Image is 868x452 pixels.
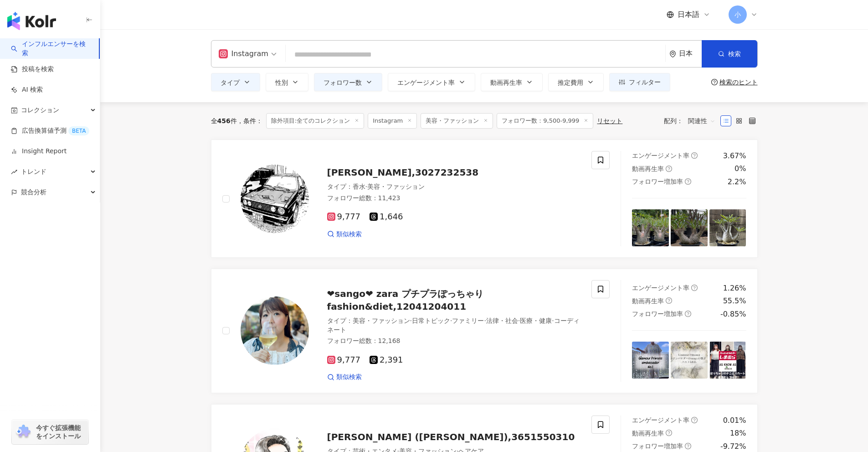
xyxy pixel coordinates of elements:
[632,430,664,437] span: 動画再生率
[324,79,362,86] span: フォロワー数
[720,442,746,452] div: -9.72%
[632,165,664,172] span: 動画再生率
[632,152,689,159] span: エンゲージメント率
[490,79,522,86] span: 動画再生率
[481,73,543,91] button: 動画再生率
[11,126,89,135] a: 広告換算値予測BETA
[671,342,708,379] img: post-image
[275,79,288,86] span: 性別
[327,167,479,178] span: [PERSON_NAME],3027232538
[410,317,412,324] span: ·
[720,309,746,319] div: -0.85%
[314,73,382,91] button: フォロワー数
[629,78,661,86] span: フィルター
[711,79,718,85] span: question-circle
[353,183,365,190] span: 香水
[327,182,581,192] div: タイプ ：
[691,152,698,159] span: question-circle
[241,296,309,365] img: KOL Avatar
[353,317,410,324] span: 美容・ファッション
[666,430,672,436] span: question-circle
[691,417,698,423] span: question-circle
[327,212,361,222] span: 9,777
[11,65,54,74] a: 投稿を検索
[632,416,689,424] span: エンゲージメント率
[327,355,361,365] span: 9,777
[520,317,552,324] span: 医療・健康
[217,117,231,125] span: 456
[327,230,362,239] a: 類似検索
[723,416,746,426] div: 0.01%
[11,40,92,57] a: searchインフルエンサーを検索
[365,183,367,190] span: ·
[688,114,715,128] span: 関連性
[21,161,46,182] span: トレンド
[702,40,757,68] button: 検索
[728,177,746,187] div: 2.2%
[368,113,417,129] span: Instagram
[450,317,452,324] span: ·
[211,73,260,91] button: タイプ
[336,373,362,382] span: 類似検索
[691,285,698,291] span: question-circle
[723,283,746,293] div: 1.26%
[484,317,486,324] span: ·
[679,50,702,57] div: 日本
[518,317,520,324] span: ·
[211,269,758,393] a: KOL Avatar❤︎sango❤︎ zara プチプラぽっちゃりfashion&diet,12041204011タイプ：美容・ファッション·日常トピック·ファミリー·法律・社会·医療・健康·...
[327,431,575,442] span: [PERSON_NAME] ([PERSON_NAME]),3651550310
[671,209,708,246] img: post-image
[327,317,580,333] span: コーディネート
[723,151,746,161] div: 3.67%
[709,342,746,379] img: post-image
[370,355,403,365] span: 2,391
[370,212,403,222] span: 1,646
[266,73,308,91] button: 性別
[266,113,364,129] span: 除外項目:全てのコレクション
[367,183,425,190] span: 美容・ファッション
[632,209,669,246] img: post-image
[15,425,32,439] img: chrome extension
[36,424,86,440] span: 今すぐ拡張機能をインストール
[421,113,493,129] span: 美容・ファッション
[685,443,691,449] span: question-circle
[21,100,59,120] span: コレクション
[719,78,758,86] div: 検索のヒント
[412,317,450,324] span: 日常トピック
[327,373,362,382] a: 類似検索
[486,317,518,324] span: 法律・社会
[632,442,683,450] span: フォロワー増加率
[632,310,683,317] span: フォロワー増加率
[678,10,699,20] span: 日本語
[666,166,672,172] span: question-circle
[211,117,237,125] div: 全 件
[597,117,622,125] div: リセット
[241,165,309,233] img: KOL Avatar
[336,230,362,239] span: 類似検索
[558,79,583,86] span: 推定費用
[11,85,43,94] a: AI 検索
[7,12,56,30] img: logo
[12,420,88,444] a: chrome extension今すぐ拡張機能をインストール
[664,114,720,128] div: 配列：
[730,428,746,438] div: 18%
[723,296,746,306] div: 55.5%
[497,113,593,129] span: フォロワー数：9,500-9,999
[609,73,670,91] button: フィルター
[11,169,17,175] span: rise
[211,140,758,258] a: KOL Avatar[PERSON_NAME],3027232538タイプ：香水·美容・ファッションフォロワー総数：11,4239,7771,646類似検索エンゲージメント率question-c...
[552,317,554,324] span: ·
[666,297,672,304] span: question-circle
[632,178,683,185] span: フォロワー増加率
[728,50,741,57] span: 検索
[734,164,746,174] div: 0%
[709,209,746,246] img: post-image
[327,194,581,203] div: フォロワー総数 ： 11,423
[327,337,581,346] div: フォロワー総数 ： 12,168
[11,147,67,156] a: Insight Report
[237,117,262,125] span: 条件 ：
[452,317,484,324] span: ファミリー
[734,10,741,20] span: 小
[632,297,664,305] span: 動画再生率
[327,317,581,334] div: タイプ ：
